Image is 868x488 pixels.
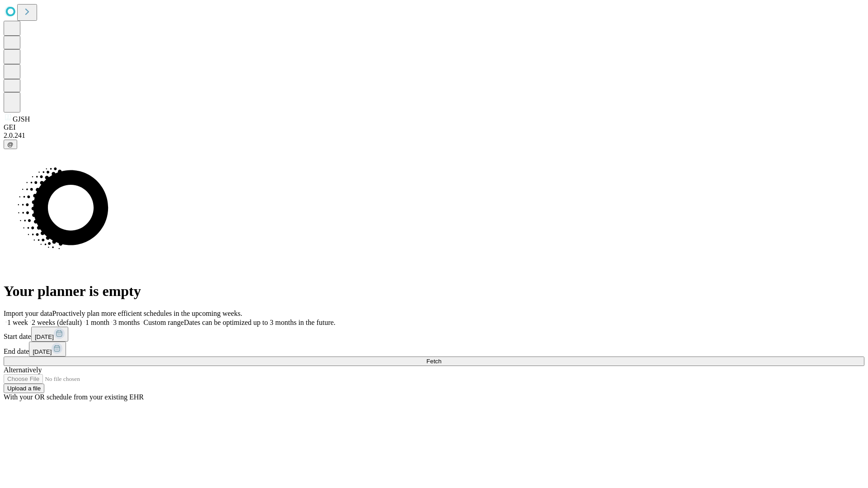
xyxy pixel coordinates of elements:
button: @ [4,140,17,149]
span: Import your data [4,310,52,317]
span: [DATE] [35,333,54,340]
span: @ [7,141,14,148]
h1: Your planner is empty [4,283,864,300]
div: GEI [4,123,864,131]
span: Fetch [426,358,441,365]
span: 3 months [113,319,140,326]
button: [DATE] [29,342,66,357]
span: With your OR schedule from your existing EHR [4,393,144,401]
span: 2 weeks (default) [32,319,82,326]
button: [DATE] [31,327,68,342]
div: Start date [4,327,864,342]
span: [DATE] [33,348,52,355]
div: 2.0.241 [4,131,864,140]
span: Alternatively [4,366,42,374]
span: 1 month [85,319,109,326]
span: Dates can be optimized up to 3 months in the future. [184,319,335,326]
span: 1 week [7,319,28,326]
span: Custom range [143,319,184,326]
button: Fetch [4,357,864,366]
button: Upload a file [4,384,44,393]
span: GJSH [13,115,30,123]
div: End date [4,342,864,357]
span: Proactively plan more efficient schedules in the upcoming weeks. [52,310,242,317]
